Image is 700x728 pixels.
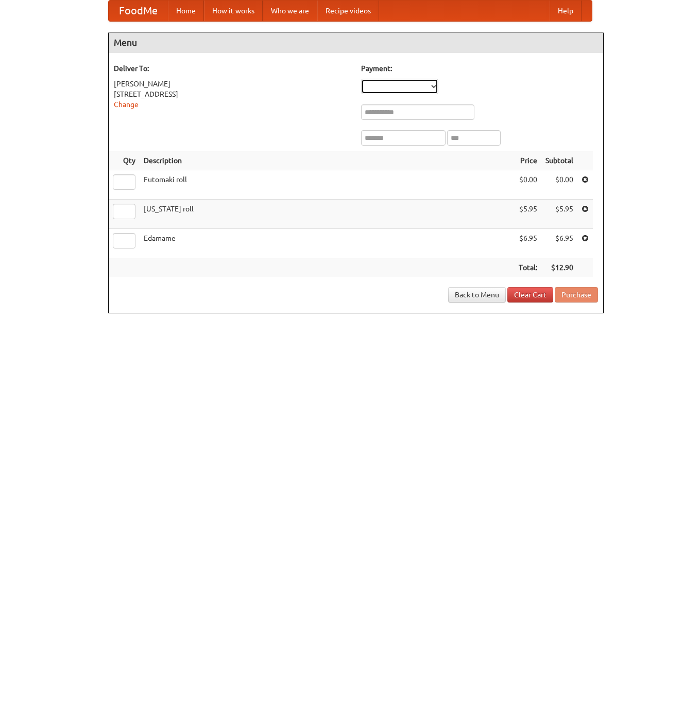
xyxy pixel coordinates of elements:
th: Price [515,151,541,170]
td: Futomaki roll [140,170,515,200]
div: [PERSON_NAME] [114,79,351,89]
h5: Payment: [361,63,598,74]
th: Subtotal [541,151,577,170]
h5: Deliver To: [114,63,351,74]
th: Description [140,151,515,170]
a: Who we are [263,1,317,21]
th: Total: [515,258,541,277]
td: [US_STATE] roll [140,200,515,229]
a: Clear Cart [507,287,553,303]
a: FoodMe [109,1,168,21]
td: $0.00 [541,170,577,200]
a: Change [114,100,139,109]
div: [STREET_ADDRESS] [114,89,351,99]
a: Back to Menu [448,287,506,303]
td: Edamame [140,229,515,258]
th: $12.90 [541,258,577,277]
h4: Menu [109,32,603,53]
a: How it works [204,1,263,21]
td: $5.95 [515,200,541,229]
button: Purchase [555,287,598,303]
td: $6.95 [515,229,541,258]
th: Qty [109,151,140,170]
td: $5.95 [541,200,577,229]
td: $0.00 [515,170,541,200]
td: $6.95 [541,229,577,258]
a: Home [168,1,204,21]
a: Help [550,1,582,21]
a: Recipe videos [317,1,379,21]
